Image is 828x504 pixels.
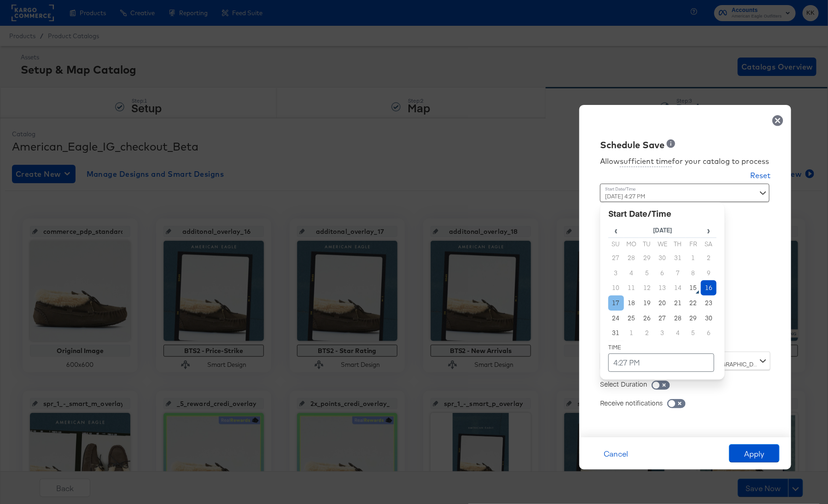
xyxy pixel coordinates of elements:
[701,238,717,250] th: Sa
[655,238,671,250] th: We
[624,311,640,326] td: 25
[608,280,624,295] td: 10
[591,444,641,463] button: Cancel
[624,238,640,250] th: Mo
[701,280,717,295] td: 16
[608,353,714,372] td: 4:27 PM
[655,280,671,295] td: 13
[686,295,701,311] td: 22
[639,311,655,326] td: 26
[624,223,701,238] th: [DATE]
[655,266,671,281] td: 6
[750,170,770,181] div: Reset
[639,295,655,311] td: 19
[729,444,780,463] button: Apply
[639,325,655,341] td: 2
[750,170,770,184] button: Reset
[624,295,640,311] td: 18
[670,311,686,326] td: 28
[686,280,701,295] td: 15
[686,311,701,326] td: 29
[670,250,686,266] td: 31
[600,139,665,152] div: Schedule Save
[608,238,624,250] th: Su
[600,398,663,407] div: Receive notifications
[608,295,624,311] td: 17
[701,266,717,281] td: 9
[686,238,701,250] th: Fr
[686,325,701,341] td: 5
[639,266,655,281] td: 5
[701,250,717,266] td: 2
[608,266,624,281] td: 3
[655,311,671,326] td: 27
[639,280,655,295] td: 12
[655,250,671,266] td: 30
[608,250,624,266] td: 27
[609,223,624,237] span: ‹
[600,379,647,388] div: Select Duration
[701,295,717,311] td: 23
[639,238,655,250] th: Tu
[670,280,686,295] td: 14
[620,156,672,167] div: sufficient time
[608,325,624,341] td: 31
[701,325,717,341] td: 6
[670,238,686,250] th: Th
[655,325,671,341] td: 3
[670,325,686,341] td: 4
[624,266,640,281] td: 4
[624,250,640,266] td: 28
[655,295,671,311] td: 20
[701,223,716,237] span: ›
[670,266,686,281] td: 7
[686,266,701,281] td: 8
[670,295,686,311] td: 21
[686,250,701,266] td: 1
[624,325,640,341] td: 1
[600,156,770,167] div: Allow for your catalog to process
[701,311,717,326] td: 30
[608,311,624,326] td: 24
[624,280,640,295] td: 11
[639,250,655,266] td: 29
